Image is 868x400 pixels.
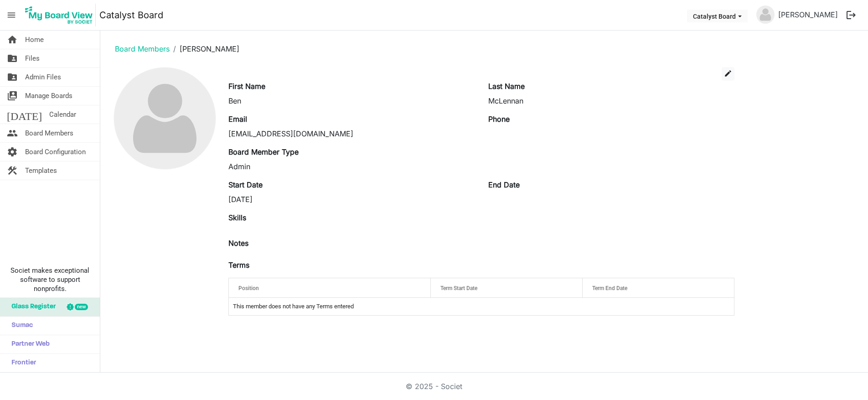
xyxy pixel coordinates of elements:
label: End Date [488,179,520,190]
label: Skills [228,212,246,223]
span: Home [25,31,44,49]
span: Partner Web [7,335,50,353]
div: new [75,304,88,310]
span: Glass Register [7,298,56,316]
span: [DATE] [7,105,42,124]
span: Board Members [25,124,73,142]
span: Term Start Date [440,285,477,291]
button: edit [722,67,734,81]
span: Files [25,49,40,68]
div: [EMAIL_ADDRESS][DOMAIN_NAME] [228,128,475,139]
span: home [7,31,18,49]
td: This member does not have any Terms entered [229,298,734,315]
span: Frontier [7,354,36,372]
label: Board Member Type [228,146,299,157]
span: folder_shared [7,68,18,86]
a: Board Members [115,44,170,53]
a: Catalyst Board [99,6,163,24]
li: [PERSON_NAME] [170,43,239,54]
div: McLennan [488,95,734,106]
span: folder_shared [7,49,18,68]
label: Terms [228,260,249,270]
span: Board Configuration [25,143,86,161]
button: Catalyst Board dropdownbutton [687,10,748,22]
div: Admin [228,161,475,172]
a: © 2025 - Societ [406,382,462,391]
img: no-profile-picture.svg [114,68,216,169]
label: Last Name [488,81,525,92]
label: Email [228,114,247,125]
label: Notes [228,238,248,249]
span: edit [724,69,732,78]
span: Templates [25,161,57,180]
span: Calendar [49,105,76,124]
span: Manage Boards [25,87,72,105]
a: [PERSON_NAME] [775,5,842,24]
span: people [7,124,18,142]
label: Phone [488,114,510,125]
label: First Name [228,81,265,92]
span: Term End Date [592,285,627,291]
span: construction [7,161,18,180]
span: Admin Files [25,68,61,86]
span: settings [7,143,18,161]
span: Position [238,285,259,291]
img: My Board View Logo [22,4,96,26]
div: [DATE] [228,194,475,205]
span: Sumac [7,317,33,335]
div: Ben [228,95,475,106]
span: switch_account [7,87,18,105]
span: menu [3,6,20,24]
a: My Board View Logo [22,4,99,26]
img: no-profile-picture.svg [756,5,775,24]
button: logout [842,5,861,25]
label: Start Date [228,179,263,190]
span: Societ makes exceptional software to support nonprofits. [4,266,96,293]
